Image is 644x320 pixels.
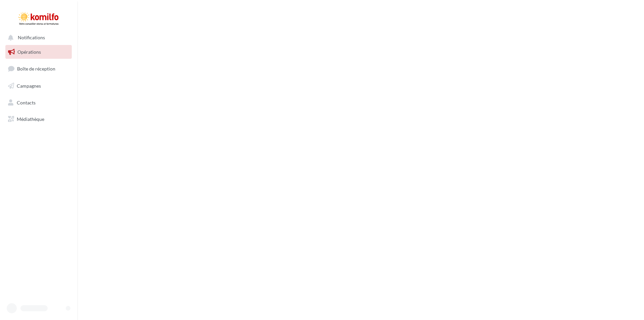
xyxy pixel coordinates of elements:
[4,61,73,76] a: Boîte de réception
[4,96,73,110] a: Contacts
[17,49,41,55] span: Opérations
[17,83,41,89] span: Campagnes
[4,79,73,93] a: Campagnes
[17,116,44,122] span: Médiathèque
[17,66,55,72] span: Boîte de réception
[18,35,45,41] span: Notifications
[4,45,73,59] a: Opérations
[4,112,73,126] a: Médiathèque
[17,99,36,105] span: Contacts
